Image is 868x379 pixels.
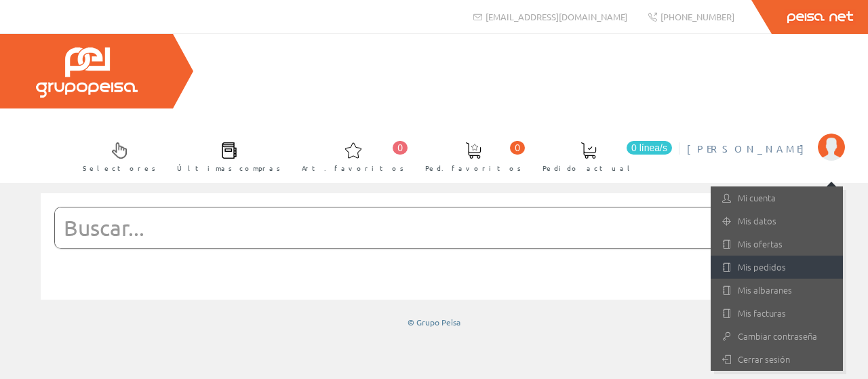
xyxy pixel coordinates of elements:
a: Selectores [69,131,163,180]
span: Pedido actual [542,161,635,175]
a: Últimas compras [163,131,288,180]
img: Grupo Peisa [36,47,138,98]
span: [EMAIL_ADDRESS][DOMAIN_NAME] [486,11,627,22]
a: Mis pedidos [711,256,843,279]
a: Cerrar sesión [711,348,843,371]
span: [PHONE_NUMBER] [660,11,734,22]
span: 0 línea/s [627,141,672,155]
span: Ped. favoritos [425,161,521,175]
a: Mis datos [711,210,843,233]
a: [PERSON_NAME] [687,131,845,144]
span: [PERSON_NAME] [687,142,811,155]
a: Mis ofertas [711,233,843,256]
span: 0 [393,141,408,155]
input: Buscar... [55,207,780,248]
div: © Grupo Peisa [41,317,827,328]
span: Art. favoritos [302,161,404,175]
span: Últimas compras [177,161,281,175]
a: Mis albaranes [711,279,843,302]
span: 0 [510,141,525,155]
a: Mi cuenta [711,186,843,210]
a: Mis facturas [711,302,843,325]
a: Cambiar contraseña [711,325,843,348]
span: Selectores [83,161,156,175]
